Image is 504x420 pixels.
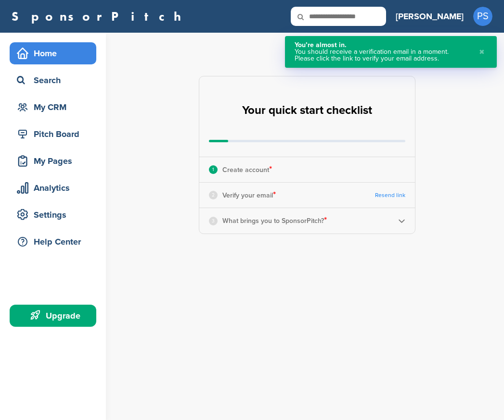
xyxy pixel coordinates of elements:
[10,42,96,64] a: Home
[10,123,96,145] a: Pitch Board
[10,150,96,172] a: My Pages
[209,217,218,225] div: 3
[14,99,96,116] div: My CRM
[12,10,187,23] a: SponsorPitch
[295,42,469,49] div: You’re almost in.
[477,42,487,62] button: Close
[398,217,405,224] img: Checklist arrow 2
[10,69,96,91] a: Search
[14,307,96,324] div: Upgrade
[295,49,469,62] div: You should receive a verification email in a moment. Please click the link to verify your email a...
[473,7,492,26] span: PS
[14,179,96,197] div: Analytics
[14,45,96,62] div: Home
[209,191,218,199] div: 2
[396,6,464,27] a: [PERSON_NAME]
[222,189,276,201] p: Verify your email
[10,231,96,253] a: Help Center
[375,192,405,199] a: Resend link
[14,125,96,143] div: Pitch Board
[222,214,327,227] p: What brings you to SponsorPitch?
[14,206,96,223] div: Settings
[10,204,96,226] a: Settings
[242,100,372,121] h2: Your quick start checklist
[10,177,96,199] a: Analytics
[396,10,464,23] h3: [PERSON_NAME]
[14,152,96,170] div: My Pages
[14,72,96,89] div: Search
[10,305,96,327] a: Upgrade
[222,163,272,176] p: Create account
[10,96,96,118] a: My CRM
[209,165,218,174] div: 1
[14,233,96,250] div: Help Center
